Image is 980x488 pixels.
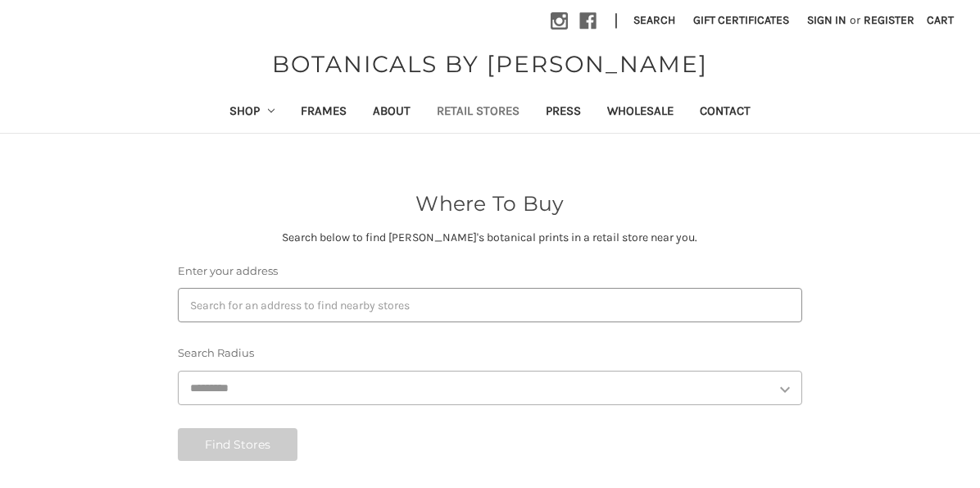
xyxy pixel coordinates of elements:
[216,93,288,133] a: Shop
[178,229,802,246] p: Search below to find [PERSON_NAME]'s botanical prints in a retail store near you.
[848,11,862,29] span: or
[533,93,594,133] a: Press
[360,93,424,133] a: About
[424,93,533,133] a: Retail Stores
[288,93,360,133] a: Frames
[927,13,954,27] span: Cart
[687,93,764,133] a: Contact
[178,263,802,280] label: Enter your address
[178,428,297,461] button: Find Stores
[264,47,716,81] a: BOTANICALS BY [PERSON_NAME]
[594,93,687,133] a: Wholesale
[178,345,802,362] label: Search Radius
[178,288,802,322] input: Search for an address to find nearby stores
[608,8,624,34] li: |
[178,189,802,220] h2: Where To Buy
